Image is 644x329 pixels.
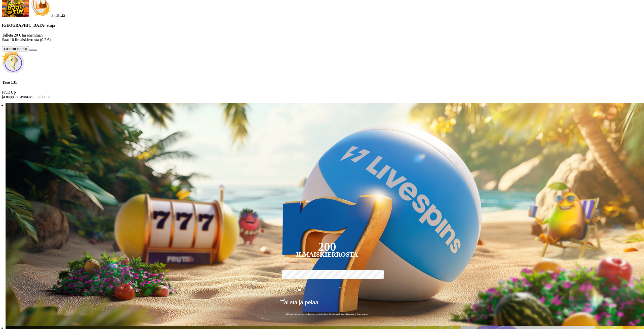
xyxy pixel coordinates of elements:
button: Lunasta tarjous [2,46,29,51]
span: Lunasta tarjous [4,47,27,51]
span: 200 kierrätysvapaata ilmaiskierrosta ensitalletuksen yhteydessä. 50 kierrosta per päivä, 4 päivän... [280,313,374,315]
div: 200 [318,244,336,250]
h4: Taso 131 [2,80,642,85]
label: 250 € [345,269,373,284]
span: € [284,298,286,301]
label: 50 € [281,269,309,284]
label: 150 € [313,269,341,284]
span: € [339,286,341,290]
button: Talleta ja pelaa [280,299,374,310]
span: Talleta ja pelaa [281,299,318,309]
p: Fruit Up ja nappaat seuraavan palkkion [2,90,642,99]
span: countdown [51,13,65,18]
div: Ilmaiskierrosta [296,252,358,258]
p: Talleta 20 € tai enemmän Saat 10 ilmaiskierrosta (0.2 €) [2,33,642,42]
h4: [GEOGRAPHIC_DATA] etuja [2,23,642,28]
img: Unlock reward icon [2,51,24,74]
button: info [33,49,37,51]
